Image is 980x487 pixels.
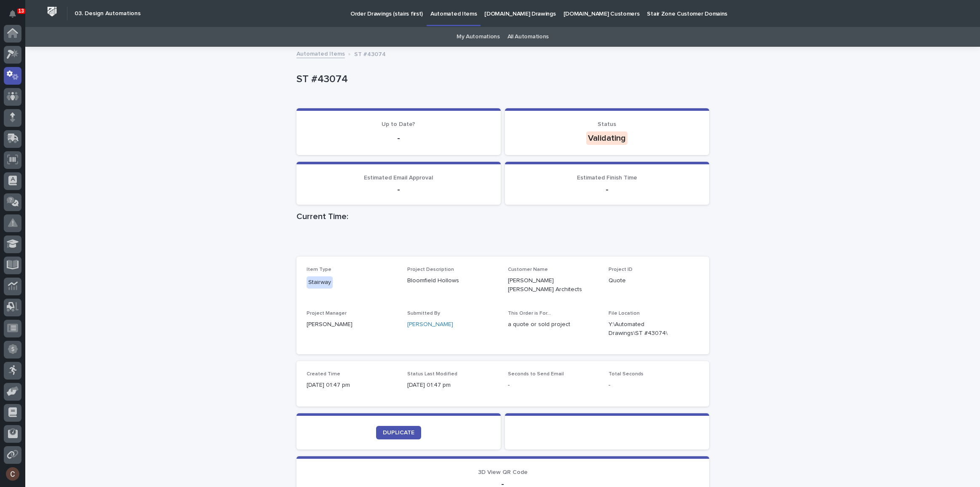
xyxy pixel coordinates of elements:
span: Project ID [609,267,633,272]
span: 3D View QR Code [478,469,528,475]
span: This Order is For... [508,311,551,316]
p: - [508,381,598,390]
button: Notifications [4,5,21,23]
p: 13 [19,8,24,14]
div: Validating [586,131,628,145]
span: Estimated Email Approval [364,175,433,181]
p: Quote [609,276,699,285]
span: File Location [609,311,640,316]
p: - [609,381,699,390]
a: All Automations [507,27,549,47]
h2: 03. Design Automations [75,10,141,17]
span: DUPLICATE [383,430,414,436]
p: a quote or sold project [508,320,598,329]
span: Project Description [407,267,454,272]
span: Created Time [307,372,340,377]
span: Customer Name [508,267,548,272]
p: [DATE] 01:47 pm [307,381,397,390]
p: Bloomfield Hollows [407,276,498,285]
p: [DATE] 01:47 pm [407,381,498,390]
span: Submitted By [407,311,440,316]
span: Seconds to Send Email [508,372,564,377]
p: [PERSON_NAME] [PERSON_NAME] Architects [508,276,598,294]
div: Notifications13 [11,10,21,24]
span: Estimated Finish Time [577,175,637,181]
a: [PERSON_NAME] [407,320,453,329]
iframe: Current Time: [296,225,709,257]
button: users-avatar [4,465,21,483]
span: Project Manager [307,311,347,316]
a: Automated Items [296,48,345,58]
span: Total Seconds [609,372,644,377]
p: - [307,133,491,143]
span: Up to Date? [382,121,415,127]
p: [PERSON_NAME] [307,320,397,329]
img: Workspace Logo [44,4,60,19]
span: Status [598,121,616,127]
p: ST #43074 [296,73,706,86]
a: DUPLICATE [376,426,421,439]
div: Stairway [307,276,333,289]
a: My Automations [457,27,500,47]
p: ST #43074 [354,49,386,58]
span: Status Last Modified [407,372,457,377]
p: - [515,185,699,195]
h1: Current Time: [296,211,709,222]
span: Item Type [307,267,331,272]
: Y:\Automated Drawings\ST #43074\ [609,320,679,338]
p: - [307,185,491,195]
